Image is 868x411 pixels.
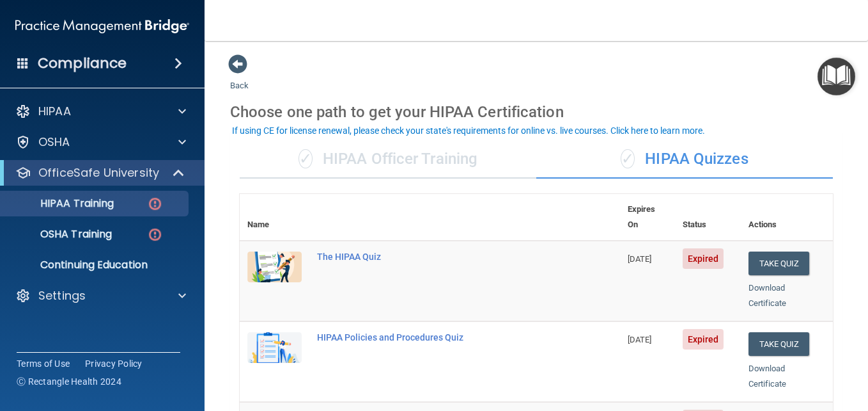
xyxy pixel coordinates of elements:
span: [DATE] [628,254,652,264]
div: HIPAA Officer Training [240,140,536,179]
p: Continuing Education [8,259,183,271]
a: Terms of Use [17,357,70,370]
div: The HIPAA Quiz [317,252,556,262]
th: Name [240,194,309,241]
a: Download Certificate [748,364,787,389]
th: Expires On [620,194,675,241]
span: Ⓒ Rectangle Health 2024 [17,375,121,388]
div: HIPAA Policies and Procedures Quiz [317,332,556,342]
button: Open Resource Center [818,58,855,95]
th: Status [675,194,741,241]
a: Download Certificate [748,283,787,308]
div: HIPAA Quizzes [536,140,833,179]
a: Settings [15,288,186,303]
button: If using CE for license renewal, please check your state's requirements for online vs. live cours... [230,124,707,137]
button: Take Quiz [748,252,810,275]
a: Back [230,65,249,90]
img: danger-circle.6113f641.png [147,196,163,212]
a: Privacy Policy [85,357,143,370]
img: PMB logo [15,13,189,39]
a: HIPAA [15,104,186,119]
p: HIPAA Training [8,197,114,210]
h4: Compliance [38,54,127,72]
div: If using CE for license renewal, please check your state's requirements for online vs. live cours... [232,126,705,135]
a: OSHA [15,134,186,150]
p: OSHA [38,134,70,150]
span: [DATE] [628,335,652,344]
th: Actions [741,194,833,241]
span: ✓ [298,149,313,168]
span: Expired [683,248,724,269]
img: danger-circle.6113f641.png [147,227,163,243]
p: OfficeSafe University [38,165,159,181]
p: HIPAA [38,104,71,119]
a: OfficeSafe University [15,165,185,181]
div: Choose one path to get your HIPAA Certification [230,93,842,131]
p: Settings [38,288,86,303]
span: ✓ [621,149,635,168]
p: OSHA Training [8,228,112,241]
iframe: Drift Widget Chat Controller [647,320,853,371]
